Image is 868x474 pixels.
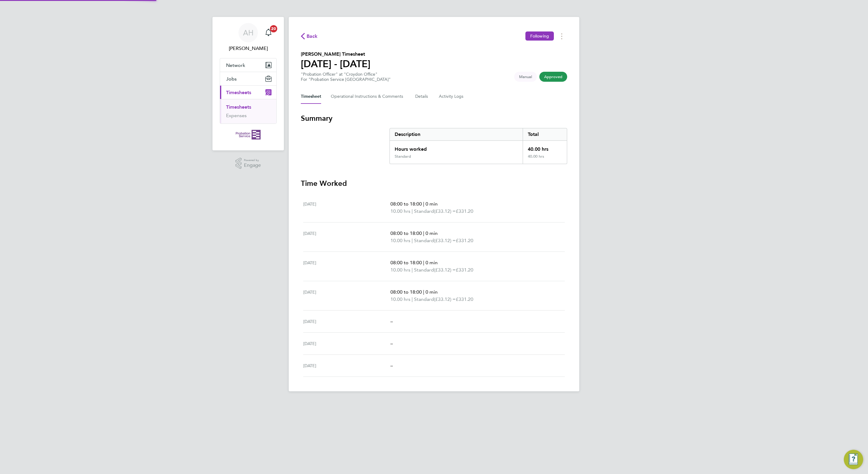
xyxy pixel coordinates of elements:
[844,450,863,469] button: Engage Resource Center
[412,296,413,302] span: |
[415,89,429,104] button: Details
[243,29,254,37] span: AH
[414,296,434,303] span: Standard
[412,208,413,214] span: |
[539,72,567,82] span: This timesheet has been approved.
[226,104,251,110] a: Timesheets
[456,296,473,302] span: £331.20
[390,296,410,302] span: 10.00 hrs
[390,341,393,346] span: –
[456,267,473,273] span: £331.20
[236,130,260,140] img: probationservice-logo-retina.png
[301,72,391,82] div: "Probation Officer" at "Croydon Office"
[556,31,567,41] button: Timesheets Menu
[301,58,370,70] h1: [DATE] - [DATE]
[414,266,434,274] span: Standard
[331,89,406,104] button: Operational Instructions & Comments
[414,237,434,244] span: Standard
[423,289,424,295] span: |
[434,208,456,214] span: (£33.12) =
[434,267,456,273] span: (£33.12) =
[303,318,390,325] div: [DATE]
[414,208,434,215] span: Standard
[434,296,456,302] span: (£33.12) =
[523,154,567,164] div: 40.00 hrs
[390,128,567,164] div: Summary
[412,267,413,273] span: |
[220,130,277,140] a: Go to home page
[303,259,390,274] div: [DATE]
[390,208,410,214] span: 10.00 hrs
[390,260,422,265] span: 08:00 to 18:00
[456,208,473,214] span: £331.20
[390,238,410,243] span: 10.00 hrs
[303,362,390,369] div: [DATE]
[244,163,261,168] span: Engage
[270,25,277,32] span: 20
[220,23,277,52] a: Go to account details
[307,33,318,40] span: Back
[412,238,413,243] span: |
[303,230,390,244] div: [DATE]
[523,128,567,140] div: Total
[423,230,424,236] span: |
[390,267,410,273] span: 10.00 hrs
[530,33,549,39] span: Following
[212,17,284,150] nav: Main navigation
[456,238,473,243] span: £331.20
[301,51,370,58] h2: [PERSON_NAME] Timesheet
[301,77,391,82] div: For "Probation Service [GEOGRAPHIC_DATA]"
[226,113,247,118] a: Expenses
[395,154,411,159] div: Standard
[301,179,567,188] h3: Time Worked
[244,158,261,163] span: Powered by
[426,230,438,236] span: 0 min
[390,289,422,295] span: 08:00 to 18:00
[390,230,422,236] span: 08:00 to 18:00
[426,289,438,295] span: 0 min
[514,72,537,82] span: This timesheet was manually created.
[220,45,277,52] span: Amy Hughes
[423,260,424,265] span: |
[226,62,245,68] span: Network
[426,201,438,207] span: 0 min
[303,340,390,347] div: [DATE]
[439,89,464,104] button: Activity Logs
[226,76,237,82] span: Jobs
[301,114,567,377] section: Timesheet
[301,89,321,104] button: Timesheet
[301,114,567,123] h3: Summary
[226,90,251,95] span: Timesheets
[303,200,390,215] div: [DATE]
[390,318,393,324] span: –
[523,141,567,154] div: 40.00 hrs
[390,128,523,140] div: Description
[426,260,438,265] span: 0 min
[303,288,390,303] div: [DATE]
[423,201,424,207] span: |
[390,201,422,207] span: 08:00 to 18:00
[390,363,393,368] span: –
[390,141,523,154] div: Hours worked
[434,238,456,243] span: (£33.12) =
